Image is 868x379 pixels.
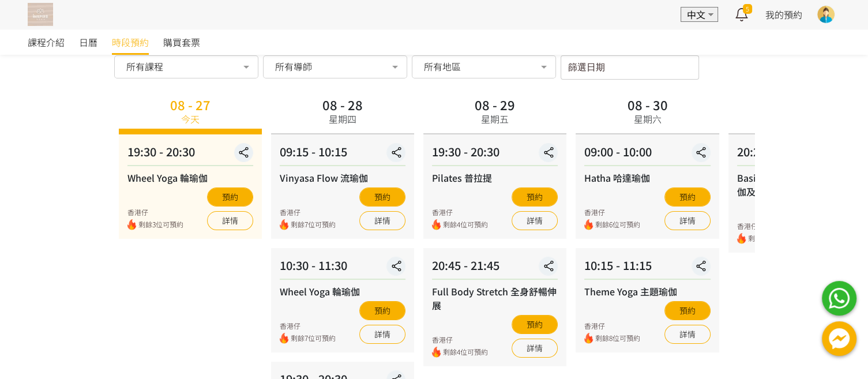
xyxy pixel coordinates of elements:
[584,143,710,166] div: 09:00 - 10:00
[432,284,558,312] div: Full Body Stretch 全身舒暢伸展
[138,219,183,230] span: 剩餘3位可預約
[280,257,405,280] div: 10:30 - 11:30
[584,207,640,217] div: 香港仔
[432,257,558,280] div: 20:45 - 21:45
[291,219,336,230] span: 剩餘7位可預約
[664,187,711,207] button: 預約
[584,257,710,280] div: 10:15 - 11:15
[127,143,253,166] div: 19:30 - 20:30
[359,301,405,320] button: 預約
[207,187,253,207] button: 預約
[127,171,253,185] div: Wheel Yoga 輪瑜伽
[512,339,558,358] a: 詳情
[181,112,200,126] div: 今天
[432,171,558,185] div: Pilates 普拉提
[112,35,149,49] span: 時段預約
[664,301,711,320] button: 預約
[664,211,711,230] a: 詳情
[280,284,405,298] div: Wheel Yoga 輪瑜伽
[584,171,710,185] div: Hatha 哈達瑜伽
[112,29,149,55] a: 時段預約
[512,187,558,207] button: 預約
[737,143,863,166] div: 20:20 - 21:20
[280,207,336,217] div: 香港仔
[275,61,312,72] span: 所有導師
[359,187,405,207] button: 預約
[432,143,558,166] div: 19:30 - 20:30
[280,321,336,331] div: 香港仔
[359,325,405,344] a: 詳情
[737,171,863,198] div: Basic Yoga & Stretch 基礎瑜伽及伸展
[126,61,163,72] span: 所有課程
[481,112,509,126] div: 星期五
[432,347,441,358] img: fire.png
[163,35,200,49] span: 購買套票
[627,98,667,111] div: 08 - 30
[291,333,336,344] span: 剩餘7位可預約
[748,233,793,244] span: 剩餘7位可預約
[432,207,488,217] div: 香港仔
[163,29,200,55] a: 購買套票
[280,171,405,185] div: Vinyasa Flow 流瑜伽
[28,35,65,49] span: 課程介紹
[28,29,65,55] a: 課程介紹
[475,98,515,111] div: 08 - 29
[664,325,711,344] a: 詳情
[595,219,640,230] span: 剩餘6位可預約
[595,333,640,344] span: 剩餘8位可預約
[359,211,405,230] a: 詳情
[765,7,802,21] a: 我的預約
[127,219,136,230] img: fire.png
[280,219,288,230] img: fire.png
[633,112,661,126] div: 星期六
[322,98,363,111] div: 08 - 28
[737,233,746,244] img: fire.png
[584,321,640,331] div: 香港仔
[584,284,710,298] div: Theme Yoga 主題瑜伽
[329,112,356,126] div: 星期四
[512,211,558,230] a: 詳情
[737,221,793,231] div: 香港仔
[432,335,488,345] div: 香港仔
[584,219,593,230] img: fire.png
[743,4,752,14] span: 5
[79,35,97,49] span: 日曆
[280,333,288,344] img: fire.png
[561,55,699,80] input: 篩選日期
[512,315,558,334] button: 預約
[443,347,488,358] span: 剩餘4位可預約
[28,3,53,26] img: T57dtJh47iSJKDtQ57dN6xVUMYY2M0XQuGF02OI4.png
[79,29,97,55] a: 日曆
[280,143,405,166] div: 09:15 - 10:15
[170,98,211,111] div: 08 - 27
[443,219,488,230] span: 剩餘4位可預約
[207,211,253,230] a: 詳情
[127,207,183,217] div: 香港仔
[584,333,593,344] img: fire.png
[432,219,441,230] img: fire.png
[424,61,461,72] span: 所有地區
